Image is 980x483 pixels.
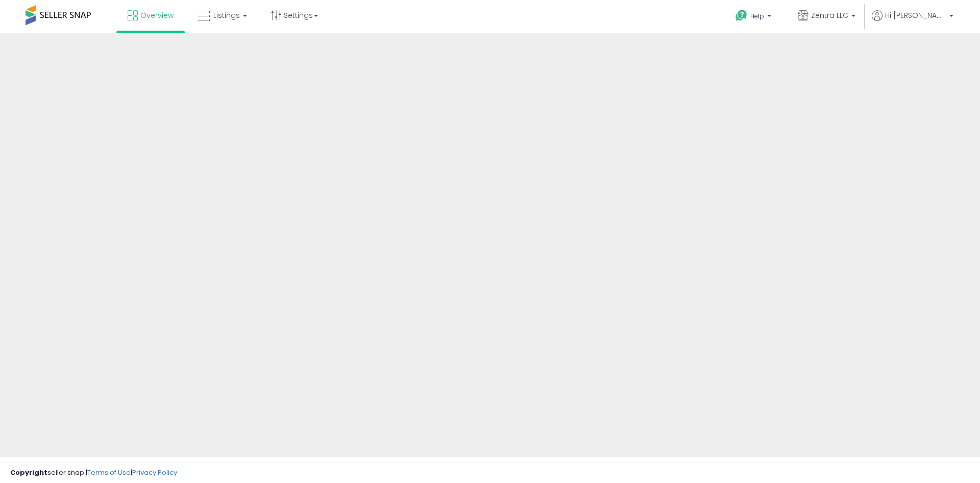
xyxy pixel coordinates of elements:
span: Hi [PERSON_NAME] [885,10,946,20]
span: Overview [140,10,174,20]
i: Get Help [735,9,748,22]
span: Help [750,12,764,20]
span: Listings [213,10,240,20]
span: Zentra LLC [811,10,848,20]
a: Hi [PERSON_NAME] [872,10,953,33]
a: Help [727,2,781,33]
